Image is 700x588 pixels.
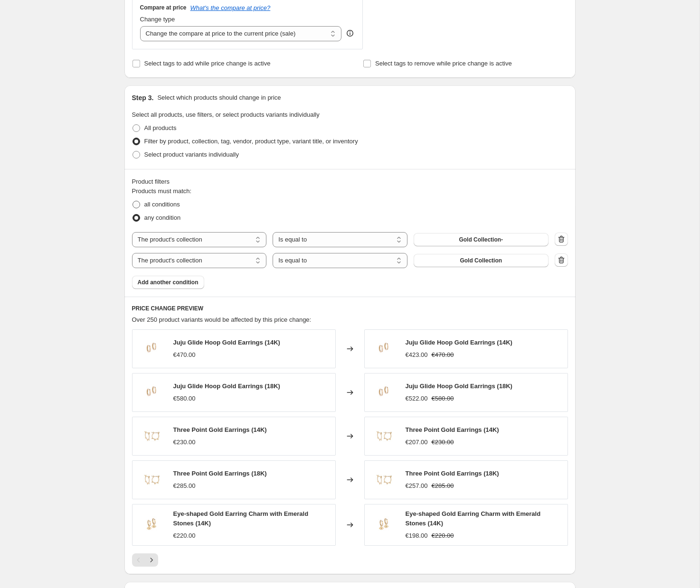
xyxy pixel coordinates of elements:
[132,111,320,118] span: Select all products, use filters, or select products variants individually
[144,214,181,221] span: any condition
[432,394,454,403] strike: €580.00
[137,335,166,363] img: bcca0484dd8fbbce475cf4f4c4b7d5b9_80x.jpg
[369,335,398,363] img: bcca0484dd8fbbce475cf4f4c4b7d5b9_80x.jpg
[406,438,428,447] div: €207.00
[432,438,454,447] strike: €230.00
[369,422,398,450] img: 9c0d73a978fd11960bc8a80e9646ac79_80x.jpg
[132,93,154,103] h2: Step 3.
[173,510,309,527] span: Eye-shaped Gold Earring Charm with Emerald Stones (14K)
[173,470,267,477] span: Three Point Gold Earrings (18K)
[138,279,199,286] span: Add another condition
[140,16,175,23] span: Change type
[132,177,568,187] div: Product filters
[132,305,568,312] h6: PRICE CHANGE PREVIEW
[144,138,358,145] span: Filter by product, collection, tag, vendor, product type, variant title, or inventory
[140,4,187,11] h3: Compare at price
[460,257,502,264] span: Gold Collection
[137,378,166,407] img: bcca0484dd8fbbce475cf4f4c4b7d5b9_80x.jpg
[432,350,454,360] strike: €470.00
[406,510,541,527] span: Eye-shaped Gold Earring Charm with Emerald Stones (14K)
[369,378,398,407] img: bcca0484dd8fbbce475cf4f4c4b7d5b9_80x.jpg
[173,339,280,346] span: Juju Glide Hoop Gold Earrings (14K)
[144,60,271,67] span: Select tags to add while price change is active
[432,481,454,491] strike: €285.00
[145,553,158,567] button: Next
[144,201,180,208] span: all conditions
[137,511,166,539] img: 084e0d00ce3c3f325da7547e6fc0cb45_80x.jpg
[157,93,281,103] p: Select which products should change in price
[190,4,271,11] button: What's the compare at price?
[132,553,158,567] nav: Pagination
[406,350,428,360] div: €423.00
[406,481,428,491] div: €257.00
[406,426,499,433] span: Three Point Gold Earrings (14K)
[406,470,499,477] span: Three Point Gold Earrings (18K)
[132,316,312,323] span: Over 250 product variants would be affected by this price change:
[414,254,549,267] button: Gold Collection
[137,422,166,450] img: 9c0d73a978fd11960bc8a80e9646ac79_80x.jpg
[406,383,512,390] span: Juju Glide Hoop Gold Earrings (18K)
[144,124,177,131] span: All products
[345,28,355,38] div: help
[173,383,280,390] span: Juju Glide Hoop Gold Earrings (18K)
[406,394,428,403] div: €522.00
[414,233,549,246] button: Gold Collection-
[369,511,398,539] img: 084e0d00ce3c3f325da7547e6fc0cb45_80x.jpg
[132,276,204,289] button: Add another condition
[173,438,196,447] div: €230.00
[369,466,398,494] img: 9c0d73a978fd11960bc8a80e9646ac79_80x.jpg
[173,426,267,433] span: Three Point Gold Earrings (14K)
[132,187,192,195] span: Products must match:
[406,531,428,541] div: €198.00
[144,151,239,158] span: Select product variants individually
[173,350,196,360] div: €470.00
[406,339,512,346] span: Juju Glide Hoop Gold Earrings (14K)
[173,394,196,403] div: €580.00
[459,236,503,243] span: Gold Collection-
[375,60,512,67] span: Select tags to remove while price change is active
[432,531,454,541] strike: €220.00
[173,481,196,491] div: €285.00
[173,531,196,541] div: €220.00
[137,466,166,494] img: 9c0d73a978fd11960bc8a80e9646ac79_80x.jpg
